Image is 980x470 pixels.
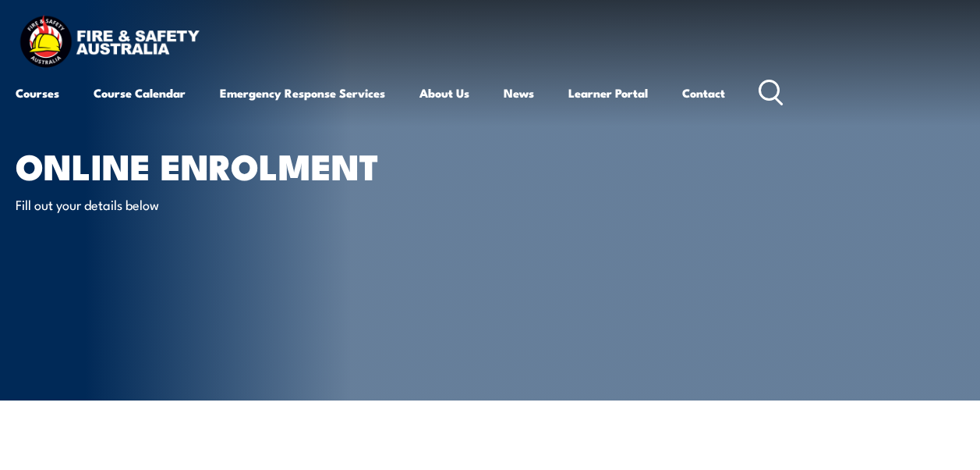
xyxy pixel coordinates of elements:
a: About Us [419,74,469,112]
a: Learner Portal [568,74,648,112]
a: Courses [16,74,59,112]
h1: Online Enrolment [16,150,401,180]
a: Contact [682,74,725,112]
a: Emergency Response Services [220,74,385,112]
a: News [504,74,534,112]
p: Fill out your details below [16,195,300,213]
a: Course Calendar [94,74,186,112]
